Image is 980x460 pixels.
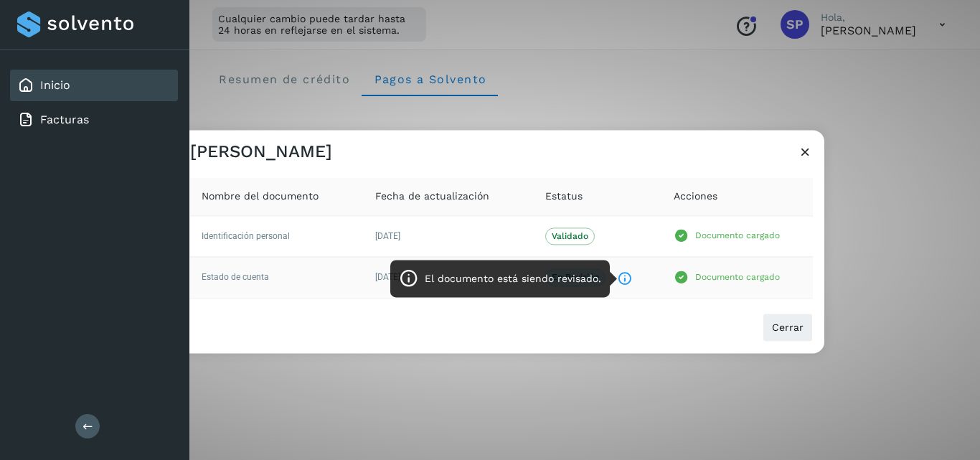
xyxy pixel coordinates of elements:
span: [DATE] [375,273,400,283]
div: Inicio [10,70,178,101]
a: Inicio [40,78,70,92]
p: Validado [552,231,588,241]
span: Fecha de actualización [375,189,489,204]
p: Documento cargado [695,231,780,241]
h3: [PERSON_NAME] [190,141,332,162]
span: [DATE] [375,231,400,241]
span: Identificación personal [202,231,290,241]
span: Estatus [545,189,583,204]
span: Nombre del documento [202,189,319,204]
span: Cerrar [772,322,804,332]
span: Estado de cuenta [202,273,269,283]
span: Acciones [674,189,717,204]
p: Documento cargado [695,272,780,282]
div: Facturas [10,104,178,136]
a: Facturas [40,113,89,126]
button: Cerrar [763,313,813,342]
p: El documento está siendo revisado. [425,273,601,285]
